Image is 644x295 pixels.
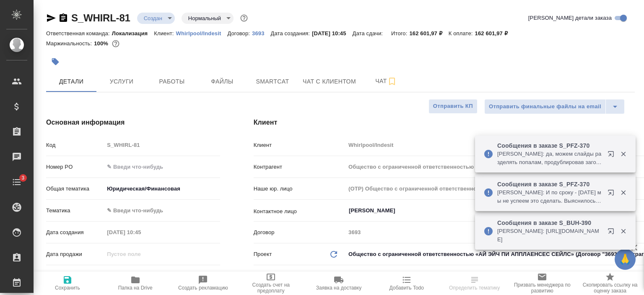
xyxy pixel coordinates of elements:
[112,30,154,37] p: Локализация
[101,76,142,87] span: Услуги
[497,219,602,227] p: Сообщения в заказе S_BUH-390
[303,76,356,87] span: Чат с клиентом
[104,182,220,196] div: Юридическая/Финансовая
[55,285,80,291] span: Сохранить
[46,206,104,215] p: Тематика
[312,30,353,37] p: [DATE] 10:45
[615,227,632,235] button: Закрыть
[202,76,242,87] span: Файлы
[51,76,91,87] span: Детали
[227,30,252,37] p: Договор:
[110,38,121,49] button: 0.00 RUB;
[387,76,397,86] svg: Подписаться
[528,14,612,22] span: [PERSON_NAME] детали заказа
[449,285,500,291] span: Определить тематику
[391,30,409,37] p: Итого:
[2,172,31,193] a: 3
[34,272,101,295] button: Сохранить
[71,12,130,23] a: S_WHIRL-81
[104,139,220,151] input: Пустое поле
[441,272,509,295] button: Определить тематику
[141,15,165,22] button: Создан
[16,174,29,182] span: 3
[178,285,228,291] span: Создать рекламацию
[169,272,237,295] button: Создать рекламацию
[46,141,104,149] p: Код
[94,40,110,47] p: 100%
[46,163,104,171] p: Номер PO
[271,30,312,37] p: Дата создания:
[242,282,300,294] span: Создать счет на предоплату
[104,161,220,173] input: ✎ Введи что-нибудь
[46,40,94,47] p: Маржинальность:
[602,184,623,204] button: Открыть в новой вкладке
[104,248,177,260] input: Пустое поле
[176,30,228,37] p: Whirlpool/Indesit
[497,141,602,150] p: Сообщения в заказе S_PFZ-370
[316,285,361,291] span: Заявка на доставку
[497,188,602,205] p: [PERSON_NAME]: И по сроку - [DATE] мы не успеем это сделать. Выяснилось, что на такой процесс над...
[602,146,623,166] button: Открыть в новой вкладке
[46,52,65,71] button: Добавить тэг
[186,15,223,22] button: Нормальный
[366,76,406,86] span: Чат
[489,102,601,112] span: Отправить финальные файлы на email
[46,228,104,237] p: Дата создания
[252,29,270,37] a: 3693
[46,250,104,258] p: Дата продажи
[305,272,373,295] button: Заявка на доставку
[137,13,175,24] div: Создан
[497,180,602,188] p: Сообщения в заказе S_PFZ-370
[254,250,272,258] p: Проект
[154,30,176,37] p: Клиент:
[104,204,220,218] div: ✎ Введи что-нибудь
[373,272,441,295] button: Добавить Todo
[428,99,478,114] button: Отправить КП
[58,13,68,23] button: Скопировать ссылку
[484,99,606,114] button: Отправить финальные файлы на email
[475,30,514,37] p: 162 601,97 ₽
[497,227,602,244] p: [PERSON_NAME]: [URL][DOMAIN_NAME]
[449,30,475,37] p: К оплате:
[46,13,56,23] button: Скопировать ссылку для ЯМессенджера
[46,117,220,128] h4: Основная информация
[254,185,345,193] p: Наше юр. лицо
[237,272,305,295] button: Создать счет на предоплату
[433,102,473,111] span: Отправить КП
[254,117,635,128] h4: Клиент
[46,185,104,193] p: Общая тематика
[239,13,249,23] button: Доп статусы указывают на важность/срочность заказа
[602,223,623,243] button: Открыть в новой вкладке
[484,99,625,114] div: split button
[353,30,385,37] p: Дата сдачи:
[152,76,192,87] span: Работы
[104,226,177,238] input: Пустое поле
[46,30,112,37] p: Ответственная команда:
[254,163,345,171] p: Контрагент
[390,285,424,291] span: Добавить Todo
[101,272,169,295] button: Папка на Drive
[104,270,220,282] input: ✎ Введи что-нибудь
[252,30,270,37] p: 3693
[176,29,228,37] a: Whirlpool/Indesit
[252,76,293,87] span: Smartcat
[615,189,632,196] button: Закрыть
[409,30,448,37] p: 162 601,97 ₽
[497,150,602,167] p: [PERSON_NAME]: да, можем слайды разделять попалам, продублировав заголовки на [DATE] утро ок
[118,285,153,291] span: Папка на Drive
[254,207,345,216] p: Контактное лицо
[182,13,234,24] div: Создан
[254,141,345,149] p: Клиент
[615,150,632,158] button: Закрыть
[107,206,210,215] div: ✎ Введи что-нибудь
[254,228,345,237] p: Договор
